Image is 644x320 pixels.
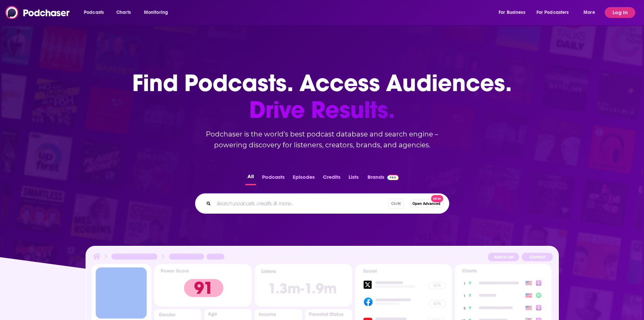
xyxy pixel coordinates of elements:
[79,7,113,18] button: open menu
[583,8,595,17] span: More
[388,199,404,209] span: Ctrl K
[412,202,440,206] span: Open Advanced
[92,252,553,264] img: Podcast Insights Header
[367,172,399,185] a: BrandsPodchaser Pro
[605,7,635,18] button: Log In
[260,172,287,185] button: Podcasts
[116,8,131,17] span: Charts
[532,7,579,18] button: open menu
[187,129,457,150] h2: Podchaser is the world’s best podcast database and search engine – powering discovery for listene...
[132,97,512,123] span: Drive Results.
[499,8,525,17] span: For Business
[409,199,444,208] button: Open AdvancedNew
[144,8,168,17] span: Monitoring
[347,172,361,185] button: Lists
[494,7,534,18] button: open menu
[321,172,342,185] button: Credits
[154,264,252,306] img: Podcast Insights Power score
[291,172,317,185] button: Episodes
[536,8,569,17] span: For Podcasters
[214,198,388,209] input: Search podcasts, credits, & more...
[579,7,603,18] button: open menu
[139,7,177,18] button: open menu
[112,7,135,18] a: Charts
[132,70,512,123] h1: Find Podcasts. Access Audiences.
[195,193,449,214] div: Search podcasts, credits, & more...
[5,6,70,19] img: Podchaser - Follow, Share and Rate Podcasts
[387,175,399,180] img: Podchaser Pro
[255,264,352,306] img: Podcast Insights Listens
[431,195,443,202] span: New
[84,8,104,17] span: Podcasts
[245,172,256,185] button: All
